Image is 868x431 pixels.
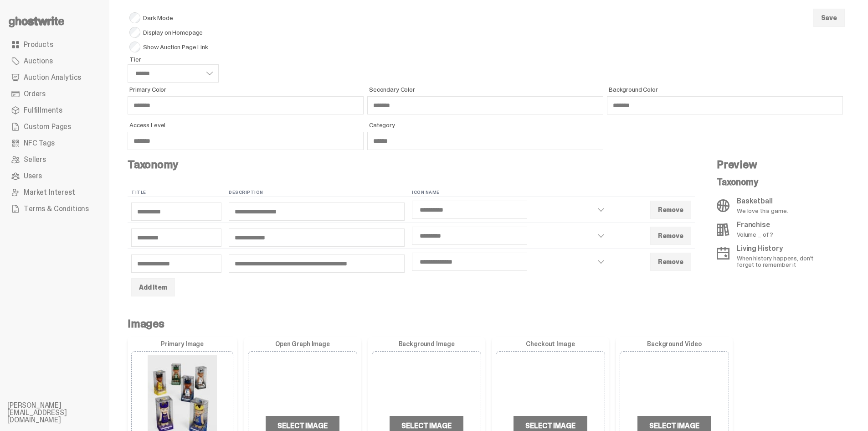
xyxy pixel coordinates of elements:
a: Users [7,168,102,184]
p: Franchise [737,221,773,228]
p: Basketball [737,197,788,205]
th: Description [225,188,408,197]
span: Auction Analytics [24,74,81,81]
p: When history happens, don't forget to remember it [737,255,828,268]
span: Display on Homepage [129,27,219,38]
input: Category [367,132,603,150]
span: Custom Pages [24,123,71,130]
button: Remove [650,201,691,219]
th: Icon Name [408,188,613,197]
span: Market Interest [24,189,75,196]
select: Tier [128,64,219,83]
h4: Preview [717,159,828,170]
p: We love this game. [737,208,788,214]
span: Dark Mode [129,12,219,23]
li: [PERSON_NAME][EMAIL_ADDRESS][DOMAIN_NAME] [7,402,117,424]
button: Save [813,9,845,27]
p: Taxonomy [717,177,828,187]
a: Auction Analytics [7,69,102,86]
th: Title [128,188,225,197]
span: Secondary Color [369,86,603,93]
label: Checkout Image [496,340,605,348]
label: Background Image [372,340,481,348]
a: Auctions [7,53,102,69]
h4: Images [128,318,843,329]
a: Custom Pages [7,119,102,135]
a: Orders [7,86,102,102]
button: Add Item [131,278,175,296]
input: Primary Color [128,96,364,114]
span: Fulfillments [24,107,62,114]
span: Products [24,41,53,48]
input: Background Color [607,96,843,114]
a: Market Interest [7,184,102,201]
span: Tier [129,56,219,62]
span: Auctions [24,57,53,65]
span: Background Color [609,86,843,93]
a: Terms & Conditions [7,201,102,217]
span: Show Auction Page Link [129,42,219,52]
input: Dark Mode [129,12,140,23]
input: Show Auction Page Link [129,42,140,52]
span: Sellers [24,156,46,163]
span: Users [24,172,42,180]
button: Remove [650,253,691,271]
input: Access Level [128,132,364,150]
p: Volume _ of ? [737,231,773,238]
span: Orders [24,90,46,98]
h4: Taxonomy [128,159,695,170]
p: Living History [737,245,828,252]
button: Remove [650,227,691,245]
a: Products [7,36,102,53]
span: Terms & Conditions [24,205,89,213]
span: Access Level [129,122,364,128]
input: Display on Homepage [129,27,140,38]
label: Background Video [620,340,729,348]
a: NFC Tags [7,135,102,151]
span: NFC Tags [24,140,55,147]
span: Primary Color [129,86,364,93]
a: Sellers [7,151,102,168]
a: Fulfillments [7,102,102,119]
label: Primary Image [131,340,233,348]
span: Category [369,122,603,128]
input: Secondary Color [367,96,603,114]
label: Open Graph Image [248,340,357,348]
